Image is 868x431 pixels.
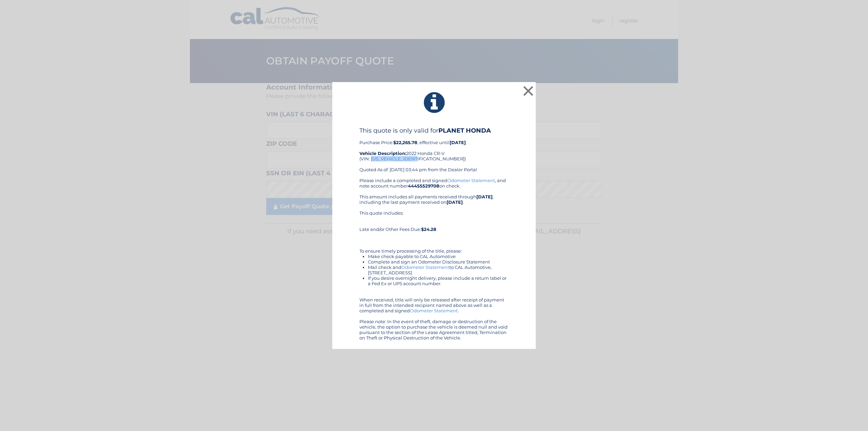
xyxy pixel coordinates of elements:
b: [DATE] [450,140,466,145]
div: Please include a completed and signed , and note account number on check. This amount includes al... [359,178,509,340]
b: [DATE] [447,199,463,205]
li: Make check payable to CAL Automotive [368,254,509,259]
b: $22,265.78 [393,140,417,145]
b: 44455529708 [408,183,439,189]
a: Odometer Statement [447,178,495,183]
li: If you desire overnight delivery, please include a return label or a Fed Ex or UPS account number. [368,275,509,286]
b: $24.28 [421,227,436,232]
li: Complete and sign an Odometer Disclosure Statement [368,259,509,265]
strong: Vehicle Description: [359,151,406,156]
button: × [521,84,535,98]
div: Purchase Price: , effective until 2022 Honda CR-V (VIN: [US_VEHICLE_IDENTIFICATION_NUMBER]) Quote... [359,127,509,178]
a: Odometer Statement [401,265,449,270]
h4: This quote is only valid for [359,127,509,134]
b: PLANET HONDA [438,127,491,134]
div: This quote includes: Late and/or Other Fees Due: [359,210,509,232]
a: Odometer Statement [410,308,458,313]
b: [DATE] [476,194,493,199]
li: Mail check and to CAL Automotive, [STREET_ADDRESS] [368,265,509,275]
